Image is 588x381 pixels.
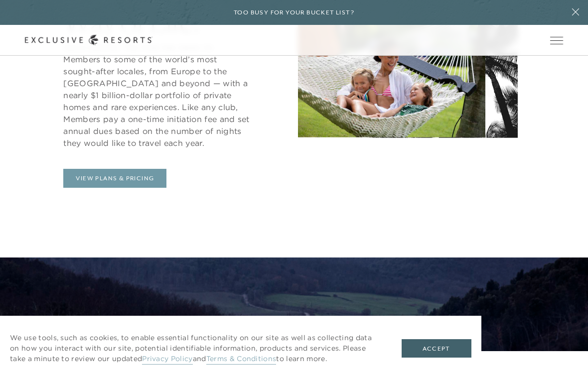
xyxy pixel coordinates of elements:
button: Accept [402,339,471,358]
a: Privacy Policy [142,354,192,365]
button: Open navigation [550,37,563,44]
p: Since [DATE], The Club has taken its Members to some of the world’s most sought-after locales, fr... [63,41,251,149]
a: Terms & Conditions [206,354,277,365]
p: We use tools, such as cookies, to enable essential functionality on our site as well as collectin... [10,333,382,364]
a: View Plans & Pricing [63,169,166,188]
h6: Too busy for your bucket list? [234,8,354,17]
